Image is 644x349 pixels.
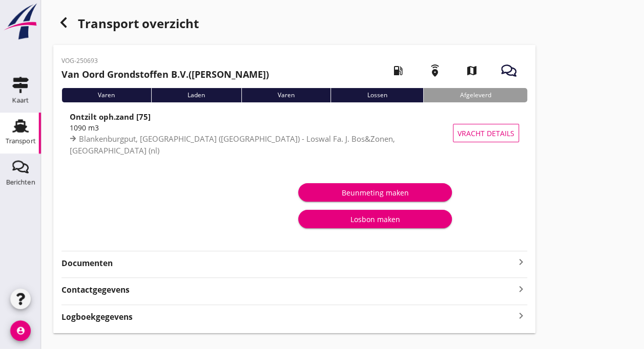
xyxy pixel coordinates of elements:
i: local_gas_station [384,56,412,85]
div: Afgeleverd [423,88,527,102]
strong: Ontzilt oph.zand [75] [70,112,151,122]
i: keyboard_arrow_right [515,309,527,323]
div: Losbon maken [306,214,444,225]
div: 1090 m3 [70,122,458,133]
div: Varen [61,88,151,102]
div: Beunmeting maken [306,187,444,198]
i: emergency_share [421,56,449,85]
i: keyboard_arrow_right [515,282,527,296]
span: Blankenburgput, [GEOGRAPHIC_DATA] ([GEOGRAPHIC_DATA]) - Loswal Fa. J. Bos&Zonen, [GEOGRAPHIC_DATA... [70,134,395,156]
strong: Contactgegevens [61,284,130,296]
strong: Van Oord Grondstoffen B.V. [61,68,189,80]
div: Laden [151,88,241,102]
h2: ([PERSON_NAME]) [61,68,269,81]
img: logo-small.a267ee39.svg [2,3,39,40]
button: Vracht details [453,124,519,142]
i: map [458,56,486,85]
div: Berichten [6,179,35,185]
strong: Logboekgegevens [61,311,133,323]
button: Beunmeting maken [298,183,452,202]
div: Transport overzicht [53,12,535,37]
span: Vracht details [458,128,514,139]
i: account_circle [10,320,31,341]
strong: Documenten [61,257,515,269]
button: Losbon maken [298,210,452,228]
div: Varen [241,88,331,102]
div: Kaart [12,97,29,103]
a: Ontzilt oph.zand [75]1090 m3Blankenburgput, [GEOGRAPHIC_DATA] ([GEOGRAPHIC_DATA]) - Loswal Fa. J.... [61,111,527,156]
div: Lossen [330,88,423,102]
p: VOG-250693 [61,56,269,66]
div: Transport [6,138,36,144]
i: keyboard_arrow_right [515,256,527,268]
